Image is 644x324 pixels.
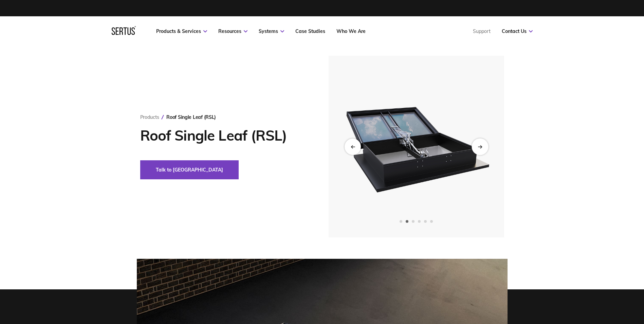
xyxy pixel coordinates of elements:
[424,220,427,223] span: Go to slide 5
[259,28,284,34] a: Systems
[472,138,488,155] div: Next slide
[430,220,433,223] span: Go to slide 6
[295,28,325,34] a: Case Studies
[418,220,421,223] span: Go to slide 4
[502,28,533,34] a: Contact Us
[473,28,491,34] a: Support
[140,114,159,120] a: Products
[400,220,402,223] span: Go to slide 1
[140,127,308,144] h1: Roof Single Leaf (RSL)
[140,160,239,179] button: Talk to [GEOGRAPHIC_DATA]
[345,139,361,155] div: Previous slide
[336,28,366,34] a: Who We Are
[156,28,207,34] a: Products & Services
[412,220,415,223] span: Go to slide 3
[218,28,247,34] a: Resources
[610,291,644,324] iframe: Chat Widget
